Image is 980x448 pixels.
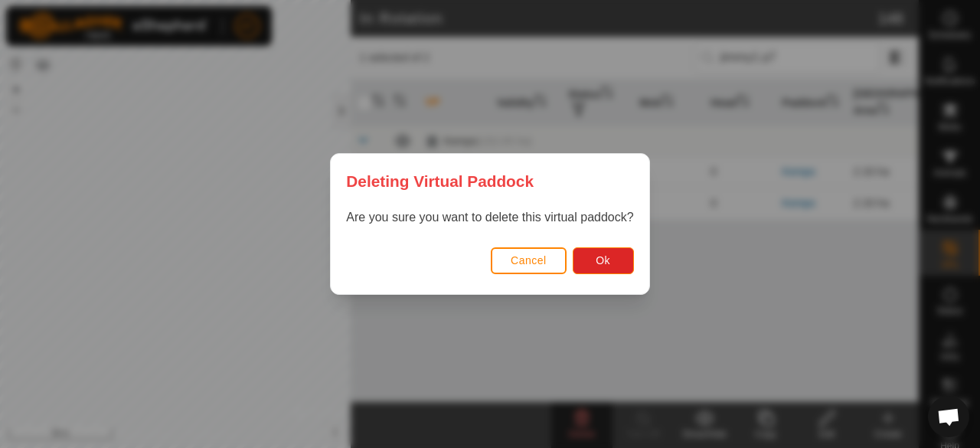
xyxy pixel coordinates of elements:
[596,254,610,267] span: Ok
[511,254,547,267] span: Cancel
[346,169,534,193] span: Deleting Virtual Paddock
[928,396,969,437] div: Open chat
[573,247,634,274] button: Ok
[491,247,567,274] button: Cancel
[346,208,633,227] p: Are you sure you want to delete this virtual paddock?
